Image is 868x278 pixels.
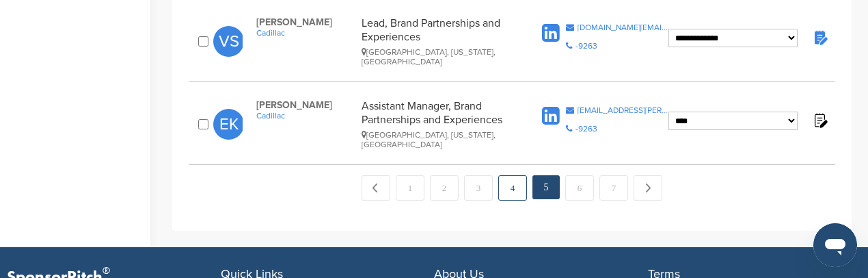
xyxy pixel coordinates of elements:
[362,130,517,149] div: [GEOGRAPHIC_DATA], [US_STATE], [GEOGRAPHIC_DATA]
[362,99,517,149] div: Assistant Manager, Brand Partnerships and Experiences
[430,175,459,201] a: 2
[498,175,527,201] a: 4
[578,106,668,114] div: [EMAIL_ADDRESS][PERSON_NAME][DOMAIN_NAME]
[599,175,628,201] a: 7
[811,29,828,46] img: Notes fill
[532,175,560,199] em: 5
[256,99,355,111] span: [PERSON_NAME]
[213,26,244,57] span: VS
[396,175,424,201] a: 1
[362,16,517,66] div: Lead, Brand Partnerships and Experiences
[578,23,668,31] div: [DOMAIN_NAME][EMAIL_ADDRESS][PERSON_NAME][DOMAIN_NAME]
[575,125,597,133] div: -9263
[362,175,390,201] a: ← Previous
[464,175,493,201] a: 3
[213,109,244,140] span: EK
[256,16,355,28] span: [PERSON_NAME]
[362,47,517,66] div: [GEOGRAPHIC_DATA], [US_STATE], [GEOGRAPHIC_DATA]
[256,28,355,38] a: Cadillac
[575,42,597,50] div: -9263
[565,175,594,201] a: 6
[256,111,355,121] a: Cadillac
[811,112,828,129] img: Notes
[634,175,662,201] a: Next →
[813,223,857,267] iframe: Button to launch messaging window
